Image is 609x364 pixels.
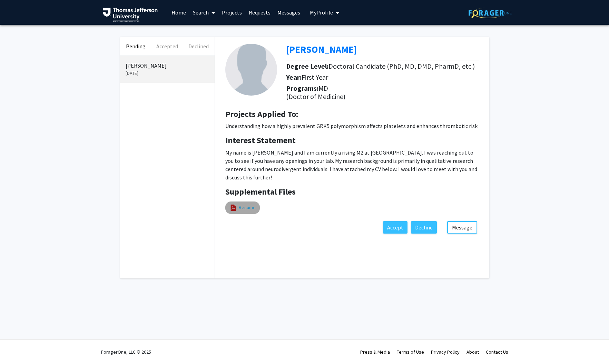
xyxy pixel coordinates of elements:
[225,122,479,130] p: Understanding how a highly prevalent GRK5 polymorphism affects platelets and enhances thrombotic ...
[310,9,333,16] span: My Profile
[360,349,390,355] a: Press & Media
[120,37,151,56] button: Pending
[286,73,302,81] b: Year:
[218,0,245,24] a: Projects
[286,84,318,92] b: Programs:
[469,8,512,18] img: ForagerOne Logo
[189,0,218,24] a: Search
[225,148,479,181] p: My name is [PERSON_NAME] and I am currently a rising M2 at [GEOGRAPHIC_DATA]. I was reaching out ...
[411,221,437,234] button: Decline
[397,349,424,355] a: Terms of Use
[151,37,183,56] button: Accepted
[239,204,256,211] a: Resume
[466,349,479,355] a: About
[431,349,460,355] a: Privacy Policy
[328,62,475,70] span: Doctoral Candidate (PhD, MD, DMD, PharmD, etc.)
[225,109,298,119] b: Projects Applied To:
[225,44,277,96] img: Profile Picture
[286,43,357,56] a: Opens in a new tab
[183,37,214,56] button: Declined
[225,187,479,197] h4: Supplemental Files
[286,84,345,101] span: MD (Doctor of Medicine)
[126,61,209,70] p: [PERSON_NAME]
[274,0,304,24] a: Messages
[383,221,407,234] button: Accept
[168,0,189,24] a: Home
[126,70,209,77] p: [DATE]
[101,340,151,364] div: ForagerOne, LLC © 2025
[286,62,328,70] b: Degree Level:
[103,8,158,22] img: Thomas Jefferson University Logo
[447,221,477,234] button: Message
[225,135,296,146] b: Interest Statement
[286,43,357,56] b: [PERSON_NAME]
[245,0,274,24] a: Requests
[302,73,328,81] span: First Year
[229,204,237,211] img: pdf_icon.png
[5,333,29,359] iframe: Chat
[486,349,508,355] a: Contact Us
